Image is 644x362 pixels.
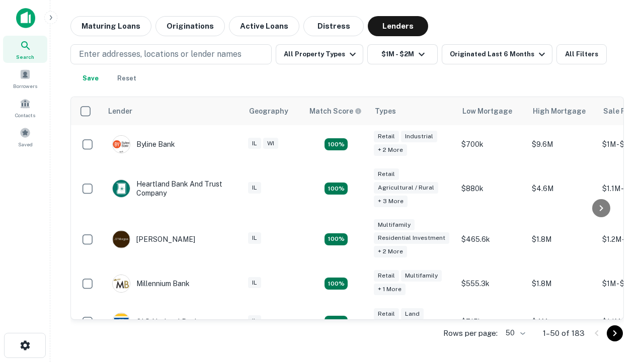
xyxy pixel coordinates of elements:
div: Retail [374,168,399,180]
div: OLD National Bank [112,313,199,331]
td: $700k [456,125,527,163]
div: + 2 more [374,144,407,156]
p: 1–50 of 183 [543,327,585,339]
span: Borrowers [13,82,37,90]
div: Multifamily [374,219,415,231]
div: Multifamily [401,270,442,282]
button: Originated Last 6 Months [442,44,552,64]
div: Capitalize uses an advanced AI algorithm to match your search with the best lender. The match sco... [309,106,362,117]
td: $1.8M [527,264,597,303]
th: High Mortgage [527,97,597,125]
div: IL [248,182,261,194]
th: Geography [243,97,303,125]
button: All Filters [556,44,607,64]
div: IL [248,277,261,289]
button: Go to next page [607,325,623,341]
th: Capitalize uses an advanced AI algorithm to match your search with the best lender. The match sco... [303,97,369,125]
button: Active Loans [229,16,299,36]
img: picture [113,231,130,248]
td: $555.3k [456,264,527,303]
div: + 1 more [374,284,406,295]
div: Matching Properties: 27, hasApolloMatch: undefined [325,233,348,245]
td: $880k [456,163,527,214]
td: $9.6M [527,125,597,163]
div: Matching Properties: 17, hasApolloMatch: undefined [325,183,348,195]
div: Originated Last 6 Months [450,48,548,60]
td: $1.8M [527,214,597,265]
div: High Mortgage [533,105,586,117]
div: IL [248,315,261,327]
th: Low Mortgage [456,97,527,125]
td: $715k [456,303,527,341]
div: + 2 more [374,246,407,257]
button: Save your search to get updates of matches that match your search criteria. [74,68,107,88]
a: Search [3,36,47,63]
div: Matching Properties: 16, hasApolloMatch: undefined [325,278,348,290]
button: $1M - $2M [367,44,438,64]
div: Matching Properties: 18, hasApolloMatch: undefined [325,316,348,328]
div: 50 [502,326,527,340]
div: Types [375,105,396,117]
td: $4.6M [527,163,597,214]
div: Residential Investment [374,232,449,244]
a: Contacts [3,94,47,121]
div: WI [263,138,278,149]
div: Retail [374,270,399,282]
div: Retail [374,308,399,320]
h6: Match Score [309,106,360,117]
td: $465.6k [456,214,527,265]
img: picture [113,180,130,197]
div: IL [248,232,261,244]
div: Land [401,308,424,320]
div: IL [248,138,261,149]
button: Maturing Loans [70,16,151,36]
button: Enter addresses, locations or lender names [70,44,272,64]
img: picture [113,136,130,153]
img: capitalize-icon.png [16,8,35,28]
div: Geography [249,105,288,117]
div: Low Mortgage [462,105,512,117]
div: Lender [108,105,132,117]
div: Heartland Bank And Trust Company [112,179,233,198]
img: picture [113,275,130,292]
div: Matching Properties: 21, hasApolloMatch: undefined [325,138,348,150]
a: Borrowers [3,65,47,92]
button: Originations [155,16,225,36]
span: Search [16,53,34,61]
button: Distress [303,16,364,36]
div: Industrial [401,131,437,142]
button: Lenders [368,16,428,36]
iframe: Chat Widget [594,249,644,298]
p: Rows per page: [443,327,498,339]
div: Millennium Bank [112,275,190,293]
span: Saved [18,140,33,148]
a: Saved [3,123,47,150]
span: Contacts [15,111,35,119]
div: Byline Bank [112,135,175,153]
p: Enter addresses, locations or lender names [79,48,242,60]
td: $4M [527,303,597,341]
img: picture [113,313,130,330]
button: All Property Types [276,44,363,64]
div: Retail [374,131,399,142]
button: Reset [111,68,143,88]
th: Types [369,97,456,125]
div: + 3 more [374,196,408,207]
div: Agricultural / Rural [374,182,438,194]
th: Lender [102,97,243,125]
div: [PERSON_NAME] [112,230,195,248]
